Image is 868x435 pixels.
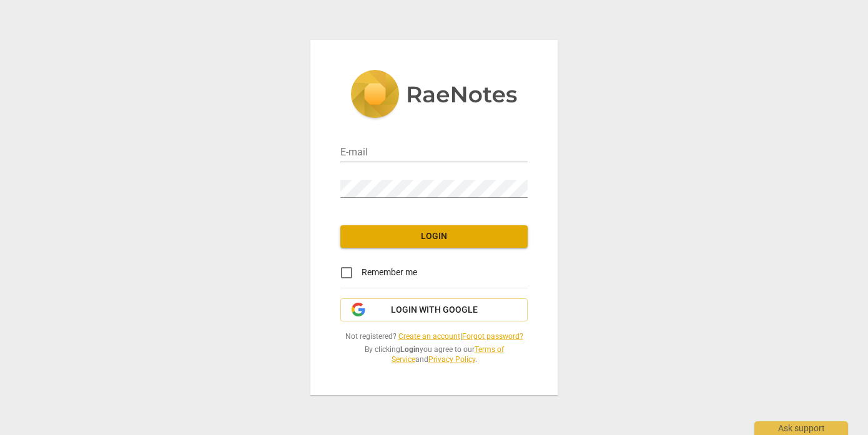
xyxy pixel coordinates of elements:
[340,345,528,365] span: By clicking you agree to our and .
[392,345,504,364] a: Terms of Service
[340,298,528,322] button: Login with Google
[340,331,528,342] span: Not registered? |
[391,304,478,316] span: Login with Google
[398,332,460,341] a: Create an account
[428,355,475,364] a: Privacy Policy
[350,70,518,121] img: 5ac2273c67554f335776073100b6d88f.svg
[754,421,848,435] div: Ask support
[400,345,420,354] b: Login
[340,225,528,248] button: Login
[362,266,417,279] span: Remember me
[462,332,523,341] a: Forgot password?
[350,230,518,243] span: Login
